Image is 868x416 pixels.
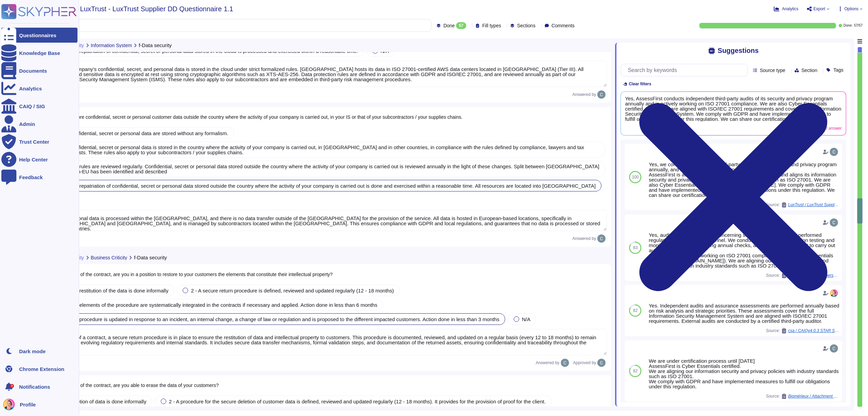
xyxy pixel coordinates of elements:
a: Help Center [1,152,77,167]
img: user [830,344,838,353]
img: user [830,289,838,297]
a: Knowledge Base [1,45,77,60]
span: 82 [633,369,638,373]
span: Done: [843,24,853,27]
span: Source: [766,393,839,399]
div: Documents [19,68,47,73]
a: Admin [1,116,77,131]
span: Biomérieux / Attachment 1 Security Maturity Assessment [788,394,839,398]
div: CAIQ / SIG [19,104,45,109]
span: 82 [633,309,638,313]
span: At the end of the contract, are you in a position to restore to your customers the elements that ... [57,272,333,277]
div: 57 [456,22,466,29]
input: Search by keywords [624,64,748,76]
div: Questionnaires [19,33,56,38]
span: At the end of the contract, are you able to erase the data of your customers? [57,383,219,388]
span: Options [844,7,858,11]
img: user [561,359,569,367]
span: Analytics [782,7,798,11]
span: Comments [552,23,575,28]
span: Answered by [572,236,596,241]
div: Help Center [19,157,48,162]
button: user [1,397,20,412]
span: 100 [632,175,639,179]
span: Business Criticity [91,255,127,260]
span: Done [443,23,455,28]
span: 2 - A procedure for the secure deletion of customer data is defined, reviewed and updated regular... [169,399,546,404]
div: Knowledge Base [19,51,60,56]
textarea: Yes, our company's confidential, secret, and personal data is stored in the cloud under strict fo... [46,61,607,87]
a: CAIQ / SIG [1,99,77,114]
img: user [830,148,838,156]
img: user [597,90,606,99]
img: user [597,359,606,367]
a: Chrome Extension [1,361,77,376]
input: Search by keywords [27,19,431,31]
div: Trust Center [19,139,49,144]
a: Feedback [1,170,77,185]
span: Approved by [573,361,596,365]
div: Admin [19,121,35,127]
span: 1 - Deletion of data is done informally [62,399,146,404]
img: user [597,234,606,243]
span: Fill types [482,23,501,28]
span: 83 [633,246,638,250]
span: 2 - Confidential, secret or personal data is stored in the country where the activity of your com... [62,144,584,155]
span: 4 - The repatriation of confidential, secret or personal data stored outside the country where th... [62,183,596,189]
div: Analytics [19,86,42,91]
span: LuxTrust - LuxTrust Supplier DD Questionnaire 1.1 [80,5,233,12]
span: 4 - The procedure is updated in response to an incident, an internal change, a change of law or r... [62,316,499,322]
span: f-Data security [139,43,172,48]
span: 3 - The rules are reviewed regularly. Confidential, secret or personal data stored outside the co... [62,163,599,174]
button: Analytics [774,6,798,12]
span: Notifications [19,384,50,389]
span: 1 - The restitution of the data is done informally [62,288,168,293]
span: Export [813,7,825,11]
span: 1 - Confidential, secret or personal data are stored without any formalism. [62,130,228,136]
img: user [830,218,838,227]
span: Sections [517,23,536,28]
a: Analytics [1,81,77,96]
div: We are under certification process until [DATE] AssessFirst is Cyber Essentials certified. We are... [649,358,839,389]
span: Profile [20,402,36,407]
div: Feedback [19,175,43,180]
span: 3 - The elements of the procedure are systematically integrated in the contracts if necessary and... [62,302,377,308]
img: user [3,398,15,411]
span: Answered by [536,361,559,365]
span: f-Data security [134,255,167,260]
span: Information System [91,43,132,48]
textarea: At the end of a contract, a secure return procedure is in place to ensure the restitution of data... [46,329,607,355]
span: Answered by [572,92,596,97]
textarea: No, all personal data is processed within the [GEOGRAPHIC_DATA], and there is no data transfer ou... [46,210,607,231]
span: N/A [522,316,530,322]
div: Dark mode [19,349,46,354]
span: 57 / 57 [854,24,863,27]
span: 2 - A secure return procedure is defined, reviewed and updated regularly (12 - 18 months) [191,288,394,293]
div: Chrome Extension [19,367,65,372]
div: 3 [10,384,14,388]
a: Questionnaires [1,28,77,43]
a: Documents [1,63,77,78]
a: Trust Center [1,134,77,149]
span: Do you store confidential, secret or personal customer data outside the country where the activit... [57,114,463,120]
